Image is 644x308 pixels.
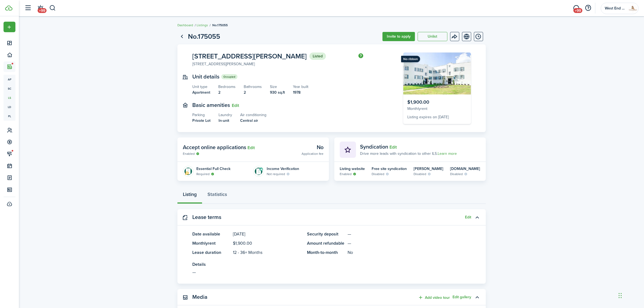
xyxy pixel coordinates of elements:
div: [DOMAIN_NAME] [450,166,480,172]
div: No [302,143,323,151]
listing-view-item-title: Bedrooms [218,84,236,90]
listing-view-item-description: 930 sq.ft [270,90,285,95]
button: Invite to apply [382,32,415,41]
a: ls [4,93,15,102]
button: Edit [465,215,471,219]
text-item: Basic amenities [192,102,230,108]
div: Drive more leads with syndication to other ILS. [360,151,457,156]
div: Drag [619,287,622,304]
panel-main-title: Date available [192,231,230,237]
panel-main-description: 12 - 36+ Months [233,249,302,256]
listing-view-item-description: 2 [218,90,236,95]
button: Edit [389,145,397,150]
a: Messaging [571,1,581,15]
listing-view-item-indicator: Enabled [183,151,255,156]
div: Essential Full Check [196,166,230,172]
a: Learn more [438,151,457,156]
panel-main-title: Amount refundable [307,240,345,247]
a: ld [4,102,15,112]
listing-view-item-indicator: Disabled [450,172,480,176]
listing-view-item-title: Year built [293,84,308,90]
span: +99 [38,8,47,13]
div: [STREET_ADDRESS][PERSON_NAME] [192,61,255,67]
listing-view-item-title: Air conditioning [240,112,266,118]
button: Open menu [450,32,459,41]
listing-view-item-description: Apartment [192,90,210,95]
button: Edit gallery [453,295,471,299]
panel-main-description: — [348,231,471,237]
button: Timeline [474,32,483,41]
button: Unlist [418,32,447,41]
panel-main-title: Security deposit [307,231,345,237]
button: Search [49,4,56,13]
listing-view-item-indicator: Enabled [340,172,365,176]
listing-view-item-indicator: Not required [267,172,299,176]
status: Listed [309,53,326,60]
ribbon: No ribbon [401,56,420,62]
a: Dashboard [177,23,193,28]
panel-main-title: Lease duration [192,249,230,256]
span: [STREET_ADDRESS][PERSON_NAME] [192,53,307,60]
button: Open resource center [583,4,593,13]
span: Accept online applications [183,143,246,151]
div: Listing website [340,166,365,172]
img: Listing avatar [403,53,471,94]
button: Add video tour [418,294,450,301]
listing-view-item-title: Bathrooms [244,84,262,90]
a: ap [4,75,15,84]
listing-view-item-description: Private Lot [192,118,210,123]
listing-view-item-indicator: Disabled [372,172,407,176]
a: Notifications [35,1,45,15]
a: Listings [197,23,208,28]
panel-main-title: Media [192,294,207,300]
listing-view-item-title: Unit type [192,84,210,90]
button: Edit [232,103,239,108]
iframe: Chat Widget [554,250,644,308]
button: Open sidebar [23,3,33,13]
button: Toggle accordion [473,213,482,222]
panel-main-item-text: — [192,261,471,276]
div: Free site syndication [372,166,407,172]
a: sc [4,84,15,93]
div: Income Verification [267,166,299,172]
h1: No.175055 [188,31,220,42]
span: +99 [573,8,582,13]
listing-view-item-indicator: Disabled [414,172,443,176]
a: Go back [177,32,187,41]
panel-main-body: Toggle accordion [177,231,486,284]
div: [PERSON_NAME] [414,166,443,172]
text-item: Unit details [192,74,219,80]
panel-main-title: Monthly rent [192,240,230,247]
button: Edit [247,145,255,150]
panel-main-description: — [348,240,471,247]
div: Monthly rent [407,106,467,112]
img: West End Property Management [629,4,637,13]
panel-main-description: No [348,249,471,256]
a: View on website [462,32,471,41]
img: TenantCloud [5,5,12,11]
button: Open menu [4,22,15,32]
listing-view-item-description: 2 [244,90,262,95]
listing-view-item-description: Central air [240,118,266,123]
listing-view-item-description: 1978 [293,90,308,95]
span: No.175055 [212,23,228,28]
panel-main-title: Details [192,261,471,268]
listing-view-item-indicator: Required [196,172,230,176]
div: $1,900.00 [407,99,467,106]
button: Toggle accordion [473,293,482,302]
a: pl [4,112,15,121]
listing-view-item-title: Size [270,84,285,90]
span: West End Property Management [605,6,626,10]
panel-main-title: Lease terms [192,214,221,220]
status: Occupied [221,74,237,79]
listing-view-item-title: Parking [192,112,210,118]
panel-main-description: [DATE] [233,231,302,237]
panel-main-description: $1,900.00 [233,240,302,247]
listing-view-item-title: Laundry [219,112,232,118]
